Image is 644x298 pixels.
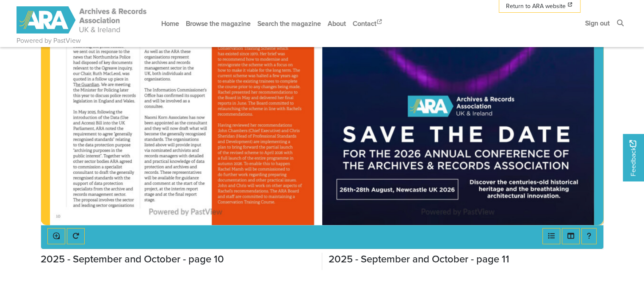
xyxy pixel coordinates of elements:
a: Contact [349,12,387,35]
span: Return to ARA website [506,2,566,11]
h2: 2025 - September and October - page 11 [329,253,604,265]
button: Help [581,228,597,244]
button: Enable or disable loupe tool (Alt+L) [47,228,65,244]
a: Search the magazine [254,12,324,35]
span: Feedback [628,140,638,176]
img: ARA - ARC Magazine | Powered by PastView [17,6,148,33]
h2: 2025 - September and October - page 10 [41,253,316,265]
button: Rotate the book [67,228,85,244]
a: Powered by PastView [17,36,81,46]
button: Thumbnails [562,228,580,244]
a: Browse the magazine [182,12,254,35]
a: Home [158,12,182,35]
a: Sign out [582,12,613,34]
button: Open metadata window [542,228,560,244]
a: Would you like to provide feedback? [623,134,644,181]
a: About [324,12,349,35]
a: ARA - ARC Magazine | Powered by PastView logo [17,2,148,39]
